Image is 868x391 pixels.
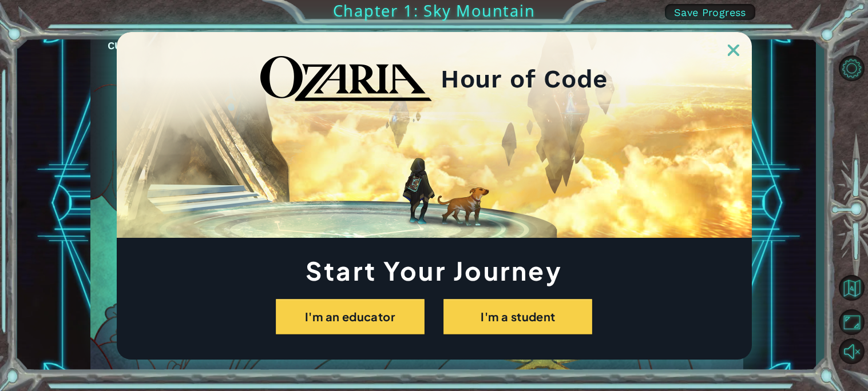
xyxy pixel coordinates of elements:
[117,259,752,282] h1: Start Your Journey
[276,299,425,334] button: I'm an educator
[443,299,592,334] button: I'm a student
[441,68,608,90] h2: Hour of Code
[260,56,432,102] img: blackOzariaWordmark.png
[728,45,739,56] img: ExitButton_Dusk.png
